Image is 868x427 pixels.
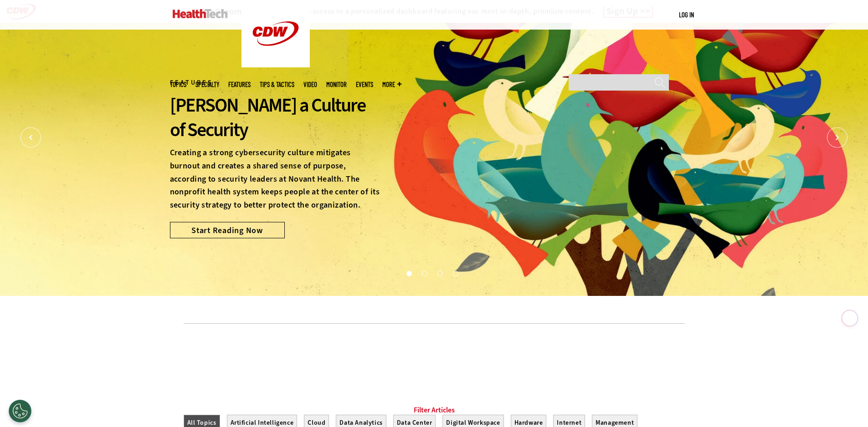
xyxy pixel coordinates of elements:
[356,81,373,88] a: Events
[170,222,285,238] a: Start Reading Now
[9,400,31,422] div: Cookies Settings
[406,271,411,275] button: 1 of 4
[195,81,219,88] span: Specialty
[241,60,310,70] a: CDW
[228,81,251,88] a: Features
[21,127,41,148] button: Prev
[170,93,381,142] div: [PERSON_NAME] a Culture of Security
[422,271,426,275] button: 2 of 4
[679,10,694,19] a: Log in
[170,146,381,212] p: Creating a strong cybersecurity culture mitigates burnout and creates a shared sense of purpose, ...
[170,81,186,88] span: Topics
[9,400,31,422] button: Open Preferences
[827,127,847,148] button: Next
[437,271,442,275] button: 3 of 4
[453,271,457,275] button: 4 of 4
[326,81,347,88] a: MonITor
[382,81,401,88] span: More
[414,406,455,415] a: Filter Articles
[173,9,228,18] img: Home
[268,337,600,378] iframe: advertisement
[679,10,694,20] div: User menu
[303,81,317,88] a: Video
[260,81,294,88] a: Tips & Tactics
